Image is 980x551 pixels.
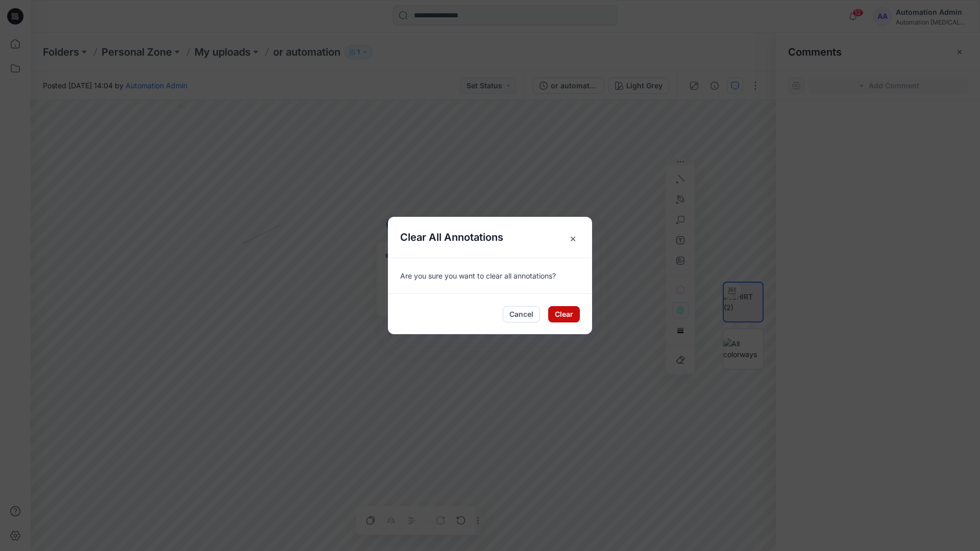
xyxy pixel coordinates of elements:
button: Close [551,217,592,258]
button: Cancel [503,306,540,322]
span: × [563,229,582,247]
div: Are you sure you want to clear all annotations? [388,258,592,293]
button: Clear [548,306,580,322]
h5: Clear All Annotations [388,217,516,258]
